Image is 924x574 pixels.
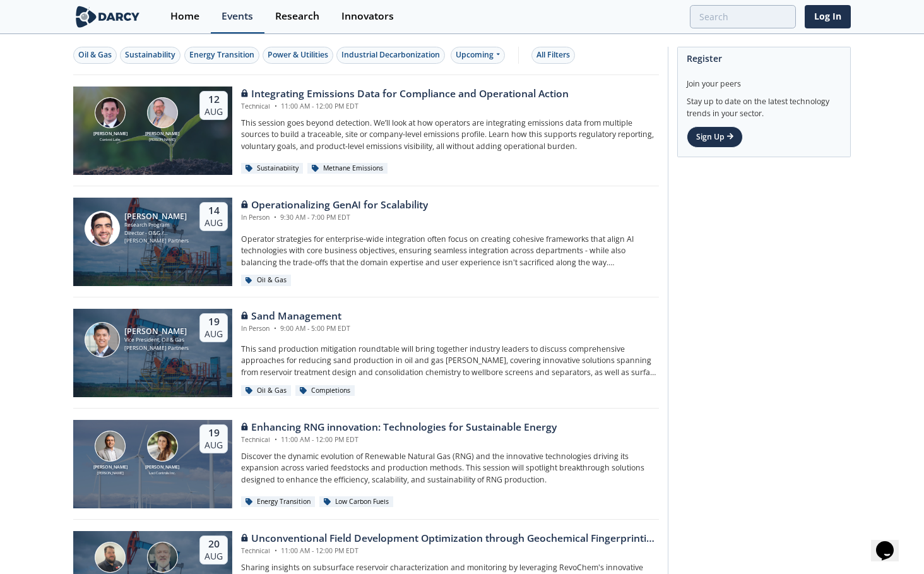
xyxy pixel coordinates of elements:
div: 19 [204,427,223,439]
div: Aug [204,551,223,562]
span: • [272,546,279,555]
div: [PERSON_NAME] [124,327,189,336]
div: Sustainability [241,163,303,174]
div: 19 [204,316,223,328]
iframe: chat widget [871,523,911,561]
div: Integrating Emissions Data for Compliance and Operational Action [241,87,569,102]
div: Research [275,11,319,21]
div: 20 [204,538,223,551]
div: Vice President, Oil & Gas [124,336,189,344]
div: Aug [204,439,223,451]
button: Energy Transition [184,47,259,64]
img: Amir Akbari [95,431,126,462]
div: Technical 11:00 AM - 12:00 PM EDT [241,435,557,445]
div: Upcoming [451,47,506,64]
button: Industrial Decarbonization [336,47,445,64]
div: In Person 9:00 AM - 5:00 PM EDT [241,324,350,334]
div: Operationalizing GenAI for Scalability [241,198,428,213]
div: [PERSON_NAME] [143,131,182,138]
a: Sami Sultan [PERSON_NAME] Research Program Director - O&G / Sustainability [PERSON_NAME] Partners... [73,198,659,286]
button: Sustainability [120,47,181,64]
div: Energy Transition [189,49,254,61]
div: Register [687,47,841,69]
div: In Person 9:30 AM - 7:00 PM EDT [241,213,428,223]
a: Nathan Brawn [PERSON_NAME] Context Labs Mark Gebbia [PERSON_NAME] [PERSON_NAME] 12 Aug Integratin... [73,87,659,175]
div: Context Labs [91,137,130,142]
div: Aug [204,106,223,117]
div: [PERSON_NAME] [91,131,130,138]
input: Advanced Search [690,5,796,28]
a: Ron Sasaki [PERSON_NAME] Vice President, Oil & Gas [PERSON_NAME] Partners 19 Aug Sand Management ... [73,309,659,397]
p: This sand production mitigation roundtable will bring together industry leaders to discuss compre... [241,344,659,378]
span: • [271,213,278,222]
a: Amir Akbari [PERSON_NAME] [PERSON_NAME] Nicole Neff [PERSON_NAME] Loci Controls Inc. 19 Aug Enhan... [73,420,659,508]
div: Innovators [341,11,394,21]
div: Industrial Decarbonization [341,49,440,61]
div: Completions [295,385,355,397]
div: Energy Transition [241,496,315,508]
div: Enhancing RNG innovation: Technologies for Sustainable Energy [241,420,557,435]
a: Log In [805,5,851,28]
img: John Sinclair [147,542,178,573]
div: Aug [204,328,223,340]
div: [PERSON_NAME] Partners [124,237,189,245]
div: Technical 11:00 AM - 12:00 PM EDT [241,546,659,556]
img: Ron Sasaki [85,322,120,357]
div: 14 [204,205,223,217]
div: Oil & Gas [78,49,112,61]
span: • [272,102,279,111]
img: Sami Sultan [85,211,120,246]
img: Nicole Neff [147,431,178,462]
p: Operator strategies for enterprise-wide integration often focus on creating cohesive frameworks t... [241,234,659,268]
div: Low Carbon Fuels [319,496,393,508]
div: [PERSON_NAME] [143,137,182,142]
img: Bob Aylsworth [95,542,126,573]
div: Join your peers [687,69,841,90]
div: [PERSON_NAME] [91,470,130,475]
button: All Filters [531,47,575,64]
img: Nathan Brawn [95,97,126,128]
div: [PERSON_NAME] [124,212,189,221]
div: Home [170,11,199,21]
button: Power & Utilities [263,47,333,64]
div: Oil & Gas [241,275,291,286]
div: Loci Controls Inc. [143,470,182,475]
div: Research Program Director - O&G / Sustainability [124,221,189,237]
p: Discover the dynamic evolution of Renewable Natural Gas (RNG) and the innovative technologies dri... [241,451,659,486]
div: [PERSON_NAME] Partners [124,344,189,352]
div: Oil & Gas [241,385,291,397]
div: Unconventional Field Development Optimization through Geochemical Fingerprinting Technology [241,531,659,546]
span: • [272,435,279,444]
span: • [271,324,278,333]
div: [PERSON_NAME] [91,464,130,471]
a: Sign Up [687,126,743,148]
div: Aug [204,217,223,229]
div: Technical 11:00 AM - 12:00 PM EDT [241,102,569,112]
div: Stay up to date on the latest technology trends in your sector. [687,90,841,119]
img: logo-wide.svg [73,6,142,28]
div: Events [222,11,253,21]
div: Sustainability [125,49,175,61]
div: Sand Management [241,309,350,324]
div: Power & Utilities [268,49,328,61]
p: This session goes beyond detection. We’ll look at how operators are integrating emissions data fr... [241,117,659,152]
button: Oil & Gas [73,47,117,64]
div: [PERSON_NAME] [143,464,182,471]
div: Methane Emissions [307,163,388,174]
div: All Filters [536,49,570,61]
div: 12 [204,93,223,106]
img: Mark Gebbia [147,97,178,128]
